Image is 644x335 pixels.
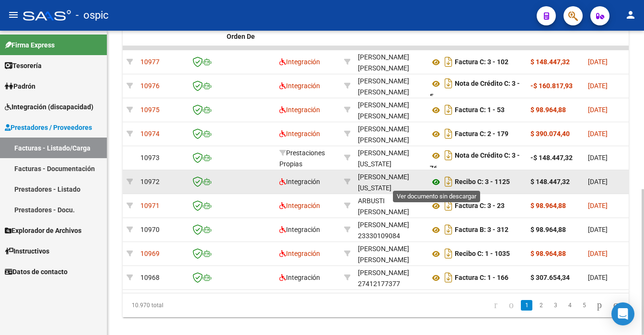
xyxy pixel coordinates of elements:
div: 10.970 total [123,293,222,317]
div: [PERSON_NAME] [PERSON_NAME] [PERSON_NAME] [358,52,422,84]
div: [PERSON_NAME] [US_STATE] [358,172,422,194]
span: [DATE] [588,178,608,185]
div: [PERSON_NAME] [US_STATE] [358,148,422,170]
div: 27333114629 [358,196,422,216]
strong: Factura C: 1 - 166 [455,274,508,282]
span: 10973 [140,154,160,162]
strong: -$ 148.447,32 [530,154,573,162]
span: Integración [279,250,320,257]
li: page 4 [563,297,577,313]
a: 3 [550,300,561,311]
div: [PERSON_NAME] [PERSON_NAME] [358,124,422,146]
strong: Factura C: 1 - 53 [455,106,505,114]
strong: Factura C: 3 - 102 [455,58,508,66]
span: Prestadores / Proveedores [5,122,92,133]
span: [DATE] [588,130,608,138]
span: 10970 [140,226,160,233]
div: 20216910827 [358,124,422,144]
span: [DATE] [588,106,608,114]
span: Integración [279,178,320,185]
i: Descargar documento [442,76,455,91]
strong: $ 98.964,88 [530,226,566,233]
span: [DATE] [588,82,608,90]
div: 23237629884 [358,100,422,120]
a: 4 [564,300,575,311]
span: - ospic [76,5,109,26]
span: Integración [279,82,320,90]
div: Open Intercom Messenger [611,302,634,325]
span: [DATE] [588,154,608,162]
i: Descargar documento [442,222,455,237]
span: Datos de contacto [5,266,68,277]
span: 10969 [140,250,160,257]
div: 27250168514 [358,148,422,168]
div: [PERSON_NAME] [PERSON_NAME] [PERSON_NAME] [358,76,422,108]
strong: Nota de Crédito C: 3 - 76 [430,152,520,173]
div: [PERSON_NAME] [PERSON_NAME] [358,243,422,266]
strong: Factura C: 3 - 23 [455,202,505,210]
span: Prestaciones Propias [279,149,325,168]
li: page 1 [519,297,534,313]
datatable-header-cell: Fecha Cpbt [584,15,627,58]
div: 27298061177 [358,76,422,96]
datatable-header-cell: Razón Social [354,15,426,58]
strong: $ 98.964,88 [530,250,566,257]
datatable-header-cell: Area [276,15,340,58]
li: page 5 [577,297,591,313]
datatable-header-cell: CPBT [426,15,527,58]
div: 23330109084 [358,219,422,240]
i: Descargar documento [442,198,455,213]
span: [DATE] [588,226,608,233]
div: 27250168514 [358,172,422,192]
li: page 2 [534,297,548,313]
span: [DATE] [588,250,608,257]
span: Integración [279,58,320,66]
i: Descargar documento [442,102,455,117]
span: Integración [279,226,320,233]
mat-icon: person [625,9,636,21]
a: go to first page [490,300,502,311]
span: Integración [279,106,320,114]
div: 27345259142 [358,243,422,264]
strong: $ 98.964,88 [530,202,566,209]
span: Firma Express [5,40,55,50]
strong: $ 98.964,88 [530,106,566,114]
span: Explorador de Archivos [5,225,81,236]
span: Tesorería [5,60,42,71]
a: go to last page [609,300,622,311]
span: Integración [279,202,320,209]
span: 10974 [140,130,160,138]
span: [DATE] [588,58,608,66]
mat-icon: menu [8,9,19,21]
span: Integración [279,130,320,138]
i: Descargar documento [442,54,455,69]
strong: Nota de Crédito C: 3 - 5 [430,80,520,101]
div: [PERSON_NAME] [358,267,409,278]
div: [PERSON_NAME] [PERSON_NAME] [358,100,422,122]
li: page 3 [548,297,563,313]
a: go to next page [593,300,606,311]
strong: -$ 160.817,93 [530,82,573,90]
i: Descargar documento [442,126,455,141]
a: 2 [535,300,547,311]
div: [PERSON_NAME] [358,219,409,231]
div: 27298061177 [358,52,422,72]
i: Descargar documento [442,246,455,261]
span: Facturado x Orden De [227,22,263,40]
strong: Factura C: 2 - 179 [455,130,508,138]
strong: Factura B: 3 - 312 [455,226,508,234]
a: go to previous page [505,300,518,311]
a: 1 [521,300,532,311]
strong: Recibo C: 3 - 1125 [455,178,510,186]
a: 5 [578,300,590,311]
datatable-header-cell: Monto [527,15,584,58]
strong: Recibo C: 1 - 1035 [455,250,510,258]
datatable-header-cell: CAE [184,15,223,58]
span: Integración [279,274,320,281]
span: [DATE] [588,274,608,281]
span: 10971 [140,202,160,209]
i: Descargar documento [442,174,455,189]
span: 10975 [140,106,160,114]
strong: $ 390.074,40 [530,130,570,138]
div: ARBUSTI [PERSON_NAME] [PERSON_NAME] [358,196,422,228]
